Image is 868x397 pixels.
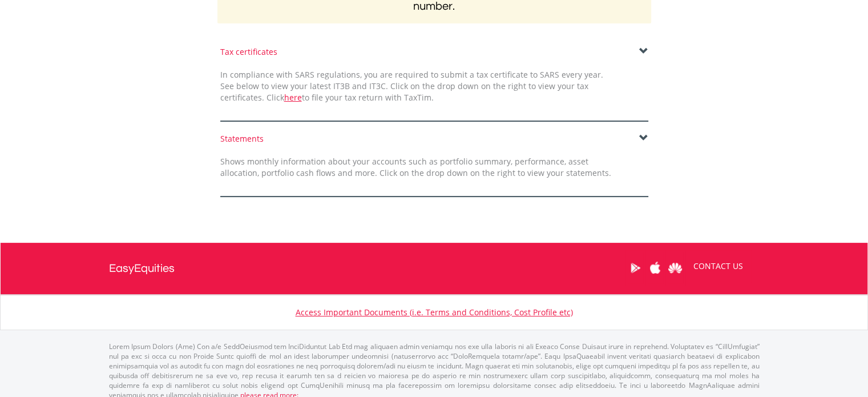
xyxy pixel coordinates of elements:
[685,250,751,282] a: CONTACT US
[267,92,434,103] span: Click to file your tax return with TaxTim.
[645,250,665,286] a: Apple
[220,46,648,58] div: Tax certificates
[296,307,573,318] a: Access Important Documents (i.e. Terms and Conditions, Cost Profile etc)
[220,133,648,145] div: Statements
[109,243,175,294] a: EasyEquities
[212,156,620,179] div: Shows monthly information about your accounts such as portfolio summary, performance, asset alloc...
[625,250,645,286] a: Google Play
[284,92,302,103] a: here
[665,250,685,286] a: Huawei
[220,69,603,103] span: In compliance with SARS regulations, you are required to submit a tax certificate to SARS every y...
